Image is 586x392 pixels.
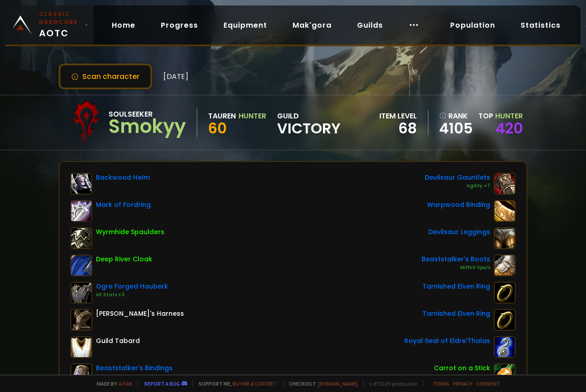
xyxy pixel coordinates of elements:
a: Guilds [350,16,390,34]
span: Made by [91,380,132,387]
img: item-12082 [70,227,92,249]
a: 420 [496,118,523,138]
img: item-18421 [70,173,92,195]
a: Privacy [453,380,472,387]
div: Wyrmhide Spaulders [96,227,164,237]
a: [DOMAIN_NAME] [318,380,358,387]
span: Support me, [193,380,278,387]
img: item-15789 [70,255,92,276]
div: Deep River Cloak [96,255,152,264]
a: Buy me a coffee [233,380,278,387]
a: Mak'gora [285,16,339,34]
a: Report a bug [144,380,180,387]
img: item-5976 [70,336,92,358]
img: item-15063 [494,173,516,195]
a: Home [104,16,143,34]
a: Progress [154,16,205,34]
a: Classic HardcoreAOTC [5,5,94,44]
div: guild [277,110,341,135]
div: 68 [379,122,417,135]
div: Tarnished Elven Ring [422,309,490,318]
small: Classic Hardcore [39,10,81,26]
div: Mark of Fordring [96,200,151,210]
span: Checkout [283,380,358,387]
span: Victory [277,122,341,135]
span: AOTC [39,10,81,40]
a: Terms [432,380,449,387]
a: Equipment [216,16,274,34]
a: Population [443,16,502,34]
a: Consent [476,380,500,387]
img: item-18530 [70,282,92,304]
div: Backwood Helm [96,173,150,182]
div: Beaststalker's Bindings [96,363,173,373]
img: item-15062 [494,227,516,249]
div: Hunter [238,110,266,122]
img: item-16675 [494,255,516,276]
div: Guild Tabard [96,336,140,346]
span: [DATE] [163,71,189,82]
div: Tauren [208,110,236,122]
div: Mithril Spurs [422,264,490,271]
div: item level [379,110,417,122]
div: Devilsaur Gauntlets [425,173,490,182]
div: Tarnished Elven Ring [422,282,490,291]
img: item-18473 [494,336,516,358]
img: item-15411 [70,200,92,222]
div: Carrot on a Stick [434,363,490,373]
img: item-18500 [494,309,516,331]
div: Ogre Forged Hauberk [96,282,168,291]
div: All Stats +3 [96,291,168,299]
img: item-18393 [494,200,516,222]
span: Hunter [495,111,523,121]
img: item-6125 [70,309,92,331]
span: v. d752d5 - production [363,380,417,387]
div: Agility +7 [425,182,490,190]
div: Soulseeker [109,108,186,120]
button: Scan character [59,64,152,89]
span: 60 [208,118,227,138]
img: item-18500 [494,282,516,304]
div: rank [439,110,473,122]
div: Devilsaur Leggings [428,227,490,237]
a: a fan [119,380,132,387]
div: Royal Seal of Eldre'Thalas [404,336,490,346]
div: Smokyy [109,120,186,133]
div: Warpwood Binding [427,200,490,210]
a: 4105 [439,122,473,135]
a: Statistics [513,16,568,34]
div: Top [478,110,523,122]
div: Beaststalker's Boots [422,255,490,264]
div: [PERSON_NAME]'s Harness [96,309,184,318]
